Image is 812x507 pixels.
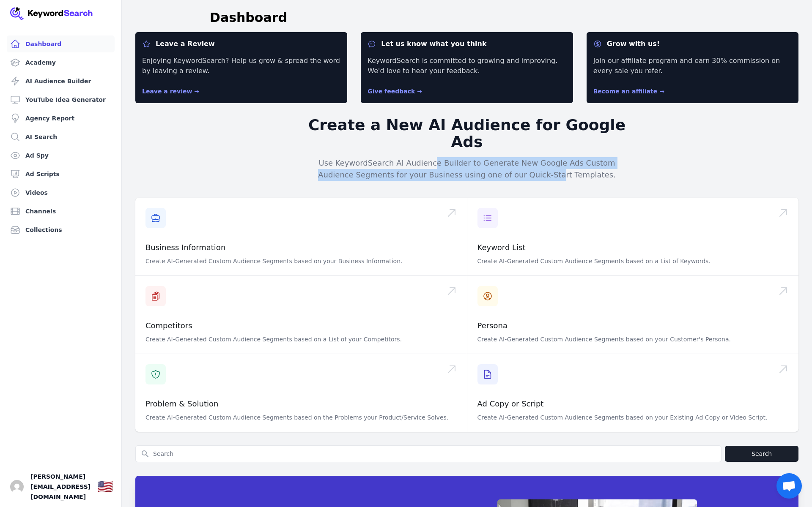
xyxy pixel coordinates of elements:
[7,110,115,127] a: Agency Report
[10,7,93,20] img: Your Company
[659,88,664,95] span: →
[7,203,115,220] a: Channels
[368,39,566,49] dt: Let us know what you think
[477,321,508,330] a: Persona
[210,10,287,25] h1: Dashboard
[7,184,115,201] a: Videos
[97,478,113,495] button: 🇺🇸
[7,73,115,90] a: AI Audience Builder
[10,480,24,493] button: Open user button
[593,39,792,49] dt: Grow with us!
[145,243,225,252] a: Business Information
[593,88,664,95] a: Become an affiliate
[194,88,199,95] span: →
[145,321,192,330] a: Competitors
[7,147,115,164] a: Ad Spy
[7,221,115,238] a: Collections
[145,399,218,408] a: Problem & Solution
[304,157,629,181] p: Use KeywordSearch AI Audience Builder to Generate New Google Ads Custom Audience Segments for you...
[136,446,721,462] input: Search
[417,88,422,95] span: →
[725,446,798,462] button: Search
[7,166,115,183] a: Ad Scripts
[97,479,113,494] div: 🇺🇸
[477,399,544,408] a: Ad Copy or Script
[7,128,115,145] a: AI Search
[142,39,340,49] dt: Leave a Review
[7,54,115,71] a: Academy
[142,88,199,95] a: Leave a review
[7,91,115,108] a: YouTube Idea Generator
[477,243,526,252] a: Keyword List
[142,56,340,76] p: Enjoying KeywordSearch? Help us grow & spread the word by leaving a review.
[7,35,115,52] a: Dashboard
[368,88,422,95] a: Give feedback
[30,472,91,502] span: [PERSON_NAME][EMAIL_ADDRESS][DOMAIN_NAME]
[593,56,792,76] p: Join our affiliate program and earn 30% commission on every sale you refer.
[368,56,566,76] p: KeywordSearch is committed to growing and improving. We'd love to hear your feedback.
[776,473,802,499] a: Open chat
[304,117,629,150] h2: Create a New AI Audience for Google Ads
